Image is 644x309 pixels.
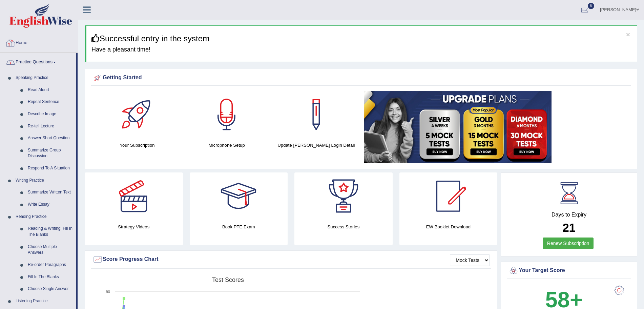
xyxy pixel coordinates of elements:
[399,223,498,230] h4: EW Booklet Download
[13,174,76,187] a: Writing Practice
[294,223,393,230] h4: Success Stories
[508,212,629,218] h4: Days to Expiry
[25,259,76,271] a: Re-order Paragraphs
[91,34,632,43] h3: Successful entry in the system
[25,186,76,199] a: Summarize Written Text
[25,283,76,295] a: Choose Single Answer
[275,142,357,149] h4: Update [PERSON_NAME] Login Detail
[13,211,76,223] a: Reading Practice
[562,221,576,234] b: 21
[25,120,76,132] a: Re-tell Lecture
[190,223,288,230] h4: Book PTE Exam
[92,254,490,265] div: Score Progress Chart
[25,199,76,211] a: Write Essay
[92,73,629,83] div: Getting Started
[25,241,76,259] a: Choose Multiple Answers
[13,72,76,84] a: Speaking Practice
[13,295,76,307] a: Listening Practice
[364,91,552,163] img: small5.jpg
[25,96,76,108] a: Repeat Sentence
[25,132,76,144] a: Answer Short Question
[25,84,76,96] a: Read Aloud
[626,31,630,38] button: ×
[96,142,179,149] h4: Your Subscription
[588,3,595,9] span: 8
[0,34,78,50] a: Home
[212,276,244,283] tspan: Test scores
[543,238,594,249] a: Renew Subscription
[508,266,629,276] div: Your Target Score
[25,223,76,241] a: Reading & Writing: Fill In The Blanks
[25,271,76,283] a: Fill In The Blanks
[106,290,110,294] text: 90
[85,223,183,230] h4: Strategy Videos
[25,108,76,120] a: Describe Image
[0,53,76,70] a: Practice Questions
[185,142,268,149] h4: Microphone Setup
[25,144,76,162] a: Summarize Group Discussion
[91,46,632,53] h4: Have a pleasant time!
[25,162,76,174] a: Respond To A Situation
